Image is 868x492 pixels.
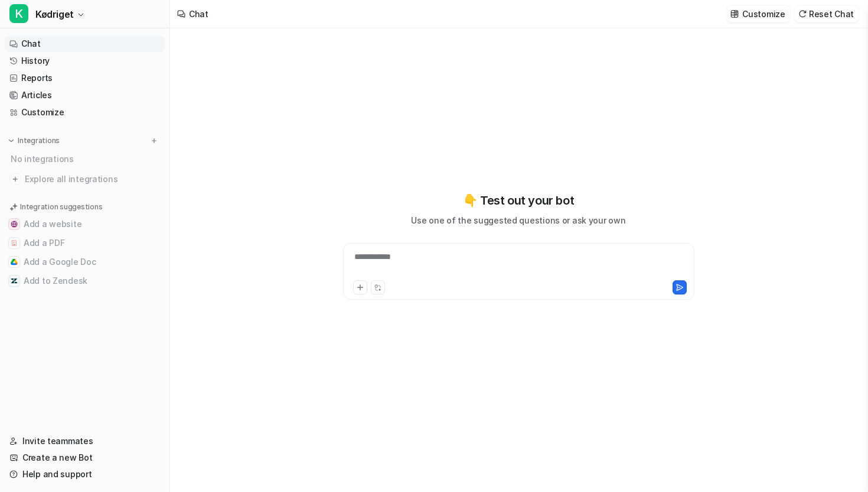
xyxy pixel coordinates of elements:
p: Use one of the suggested questions or ask your own [411,214,625,226]
a: Create a new Bot [5,449,165,466]
button: Integrations [5,135,63,147]
span: K [9,4,28,23]
p: Customize [742,8,785,20]
div: Chat [189,8,208,20]
p: Integration suggestions [20,202,102,212]
img: Add a PDF [11,239,18,247]
a: Chat [5,35,165,52]
span: Explore all integrations [25,170,160,189]
button: Add to ZendeskAdd to Zendesk [5,271,165,290]
button: Add a Google DocAdd a Google Doc [5,253,165,271]
img: menu_add.svg [150,137,158,145]
button: Add a websiteAdd a website [5,215,165,234]
a: Help and support [5,466,165,483]
img: customize [730,9,739,18]
img: expand menu [7,137,15,145]
p: 👇 Test out your bot [463,192,574,209]
button: Reset Chat [795,5,859,22]
a: Customize [5,104,165,121]
a: Reports [5,70,165,86]
a: History [5,53,165,69]
a: Explore all integrations [5,171,165,187]
button: Customize [727,5,789,22]
img: explore all integrations [9,173,21,185]
a: Invite teammates [5,433,165,449]
img: Add a Google Doc [11,258,18,266]
div: No integrations [7,149,165,169]
p: Integrations [18,136,60,145]
a: Articles [5,87,165,103]
img: reset [798,9,807,18]
button: Add a PDFAdd a PDF [5,234,165,253]
img: Add a website [11,221,18,228]
img: Add to Zendesk [11,277,18,284]
span: Kødriget [35,6,74,22]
